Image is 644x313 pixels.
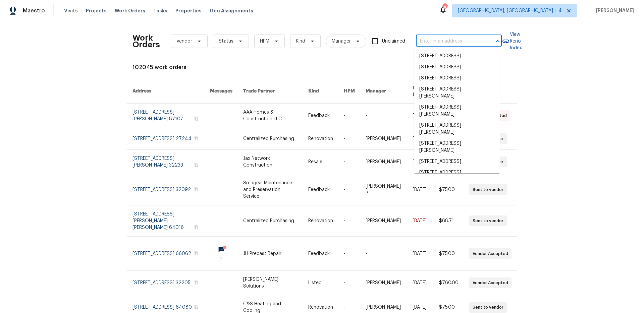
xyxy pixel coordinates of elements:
td: Centralized Purchasing [238,128,303,150]
td: [PERSON_NAME] Solutions [238,271,303,295]
td: - [338,104,360,128]
div: 102045 work orders [132,64,512,71]
span: Maestro [23,7,45,14]
span: Properties [175,7,202,14]
td: - [338,128,360,150]
td: - [338,150,360,174]
th: Address [127,79,205,104]
span: Unclaimed [382,38,405,45]
td: Feedback [303,104,338,128]
li: [STREET_ADDRESS][PERSON_NAME] [414,167,500,185]
td: AAA Homes & Construction LLC [238,104,303,128]
span: Geo Assignments [210,7,253,14]
td: [PERSON_NAME] [360,205,407,237]
li: [STREET_ADDRESS] [414,51,500,62]
td: Feedback [303,237,338,271]
td: Centralized Purchasing [238,205,303,237]
span: [GEOGRAPHIC_DATA], [GEOGRAPHIC_DATA] + 4 [458,7,562,14]
td: JH Precast Repair [238,237,303,271]
button: Copy Address [193,250,199,256]
button: Copy Address [193,162,199,168]
td: Feedback [303,174,338,205]
span: Projects [86,7,107,14]
span: Tasks [153,8,167,13]
button: Copy Address [193,135,199,141]
th: Messages [205,79,238,104]
button: Copy Address [193,304,199,310]
li: [STREET_ADDRESS][PERSON_NAME] [414,84,500,102]
td: Resale [303,150,338,174]
button: Copy Address [193,224,199,230]
button: Copy Address [193,186,199,192]
li: [STREET_ADDRESS] [414,156,500,167]
td: Renovation [303,128,338,150]
th: HPM [338,79,360,104]
li: [STREET_ADDRESS][PERSON_NAME] [414,120,500,138]
span: Status [219,38,233,45]
td: - [338,237,360,271]
li: [STREET_ADDRESS][PERSON_NAME] [414,138,500,156]
td: [PERSON_NAME] [360,271,407,295]
li: [STREET_ADDRESS] [414,73,500,84]
td: - [338,271,360,295]
td: Jax Network Construction [238,150,303,174]
td: [PERSON_NAME] [360,128,407,150]
span: Visits [64,7,78,14]
td: [PERSON_NAME] P [360,174,407,205]
td: Listed [303,271,338,295]
th: Kind [303,79,338,104]
span: Kind [296,38,305,45]
td: Renovation [303,205,338,237]
li: [STREET_ADDRESS][PERSON_NAME] [414,102,500,120]
input: Enter in an address [416,36,483,47]
li: [STREET_ADDRESS] [414,62,500,73]
td: - [338,205,360,237]
th: Manager [360,79,407,104]
th: Trade Partner [238,79,303,104]
th: Due Date [407,79,434,104]
a: View Reno Index [502,31,522,51]
td: - [338,174,360,205]
td: Smugrys Maintenance and Preservation Service [238,174,303,205]
span: Work Orders [115,7,145,14]
td: - [360,104,407,128]
h2: Work Orders [132,35,160,48]
span: Manager [332,38,351,45]
button: Close [493,37,502,46]
div: 88 [442,4,447,11]
span: HPM [260,38,269,45]
td: [PERSON_NAME] [360,150,407,174]
span: [PERSON_NAME] [593,7,634,14]
span: Vendor [176,38,192,45]
button: Copy Address [193,116,199,122]
button: Copy Address [193,279,199,286]
td: - [360,237,407,271]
